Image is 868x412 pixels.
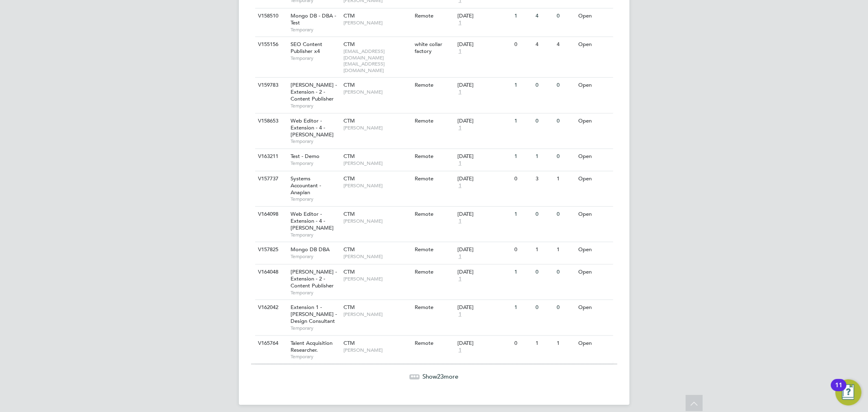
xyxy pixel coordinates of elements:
span: [PERSON_NAME] - Extension - 2 - Content Publisher [291,268,337,289]
span: Temporary [291,160,339,167]
span: Remote [415,340,433,346]
span: Temporary [291,325,339,331]
span: [PERSON_NAME] [343,20,411,26]
span: 1 [457,182,463,189]
span: Temporary [291,55,339,61]
div: Open [576,336,612,351]
span: Remote [415,81,433,88]
div: [DATE] [457,211,510,218]
span: Remote [415,210,433,217]
span: 23 [437,373,444,380]
div: [DATE] [457,304,510,311]
div: [DATE] [457,246,510,253]
div: 1 [512,149,533,164]
div: V164098 [256,207,285,222]
div: 1 [555,336,576,351]
span: CTM [343,117,355,124]
div: Open [576,114,612,129]
div: V157737 [256,171,285,186]
div: 1 [512,300,533,315]
span: Remote [415,12,433,19]
span: [PERSON_NAME] [343,311,411,318]
div: Open [576,37,612,52]
span: Extension 1 - [PERSON_NAME] - Design Consultant [291,304,337,324]
div: 1 [512,114,533,129]
span: Temporary [291,289,339,296]
span: CTM [343,153,355,160]
span: [PERSON_NAME] [343,160,411,167]
div: 4 [533,9,555,24]
div: 0 [533,265,555,280]
span: Temporary [291,253,339,260]
div: 1 [512,78,533,93]
span: SEO Content Publisher x4 [291,41,322,55]
span: Web Editor - Extension - 4 - [PERSON_NAME] [291,210,334,231]
div: Open [576,9,612,24]
div: 4 [533,37,555,52]
span: 1 [457,253,463,260]
div: 0 [533,78,555,93]
div: V158510 [256,9,285,24]
span: Web Editor - Extension - 4 - [PERSON_NAME] [291,117,334,138]
span: [PERSON_NAME] [343,182,411,189]
span: Temporary [291,138,339,145]
span: [PERSON_NAME] [343,347,411,353]
span: CTM [343,41,355,48]
div: 0 [512,171,533,186]
span: white collar factory [415,41,442,55]
span: Talent Acquisition Researcher. [291,340,332,353]
span: [PERSON_NAME] [343,125,411,131]
div: Open [576,171,612,186]
div: [DATE] [457,269,510,276]
span: CTM [343,81,355,88]
span: Remote [415,117,433,124]
div: Open [576,78,612,93]
div: 0 [555,78,576,93]
span: Remote [415,304,433,311]
span: 1 [457,125,463,131]
div: Open [576,300,612,315]
div: 1 [533,336,555,351]
div: 0 [555,149,576,164]
span: Test - Demo [291,153,319,160]
div: [DATE] [457,82,510,89]
div: 0 [533,207,555,222]
div: V165764 [256,336,285,351]
span: Mongo DB DBA [291,246,330,253]
div: V164048 [256,265,285,280]
div: 0 [555,114,576,129]
span: [PERSON_NAME] [343,276,411,282]
span: 1 [457,347,463,354]
div: [DATE] [457,153,510,160]
div: Open [576,265,612,280]
div: V163211 [256,149,285,164]
div: V159783 [256,78,285,93]
div: Open [576,207,612,222]
span: 1 [457,20,463,26]
span: [PERSON_NAME] [343,89,411,95]
div: Open [576,242,612,257]
span: 1 [457,48,463,55]
div: 1 [512,207,533,222]
div: [DATE] [457,175,510,182]
div: 0 [533,114,555,129]
div: [DATE] [457,118,510,125]
span: 1 [457,276,463,283]
span: 1 [457,311,463,318]
div: [DATE] [457,340,510,347]
span: 1 [457,160,463,167]
span: Temporary [291,232,339,238]
span: Temporary [291,103,339,109]
span: Remote [415,153,433,160]
span: Remote [415,268,433,275]
span: [EMAIL_ADDRESS][DOMAIN_NAME] [EMAIL_ADDRESS][DOMAIN_NAME] [343,48,411,73]
span: Remote [415,175,433,182]
span: CTM [343,210,355,217]
div: 0 [512,336,533,351]
div: 0 [555,9,576,24]
div: 0 [533,300,555,315]
span: Temporary [291,353,339,360]
span: Mongo DB - DBA - Test [291,12,336,26]
div: V155156 [256,37,285,52]
span: CTM [343,12,355,19]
